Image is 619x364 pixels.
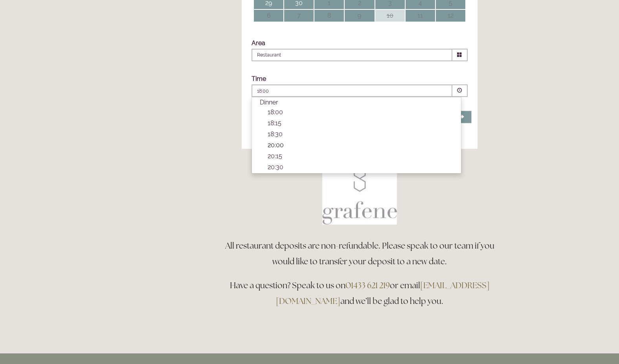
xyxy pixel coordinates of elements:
a: 01433 621 219 [345,280,390,291]
td: 9 [345,10,374,22]
td: 12 [436,10,465,22]
label: Area [252,39,265,47]
td: 8 [314,10,344,22]
span: Dinner [260,99,278,106]
h3: Have a question? Speak to us on or email and we’ll be glad to help you. [222,278,498,309]
td: 11 [406,10,435,22]
p: 18:15 [268,119,453,127]
p: 18:00 [268,108,453,116]
td: 7 [284,10,314,22]
td: 6 [254,10,283,22]
td: 10 [375,10,405,22]
p: 18:00 [257,88,399,95]
label: Time [252,75,266,82]
p: 20:30 [268,163,453,171]
img: Book a table at Grafene Restaurant @ Losehill [322,162,397,225]
p: 20:15 [268,152,453,160]
p: 18:30 [268,130,453,138]
h3: All restaurant deposits are non-refundable. Please speak to our team if you would like to transfe... [222,238,498,269]
a: [EMAIL_ADDRESS][DOMAIN_NAME] [276,280,490,306]
p: 20:00 [268,141,453,149]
